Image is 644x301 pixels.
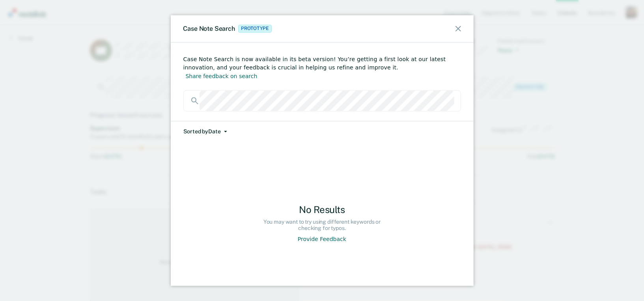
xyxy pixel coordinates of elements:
[183,122,228,142] button: Sorted byDate
[263,204,381,215] div: No Results
[263,218,381,232] div: You may want to try using different keywords or checking for typos.
[238,24,272,32] span: Prototype
[183,24,273,32] div: Case Note Search
[183,71,260,80] button: Share feedback on search
[183,55,461,80] div: Case Note Search is now available in its beta version! You’re getting a first look at our latest ...
[263,235,381,244] button: Provide Feedback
